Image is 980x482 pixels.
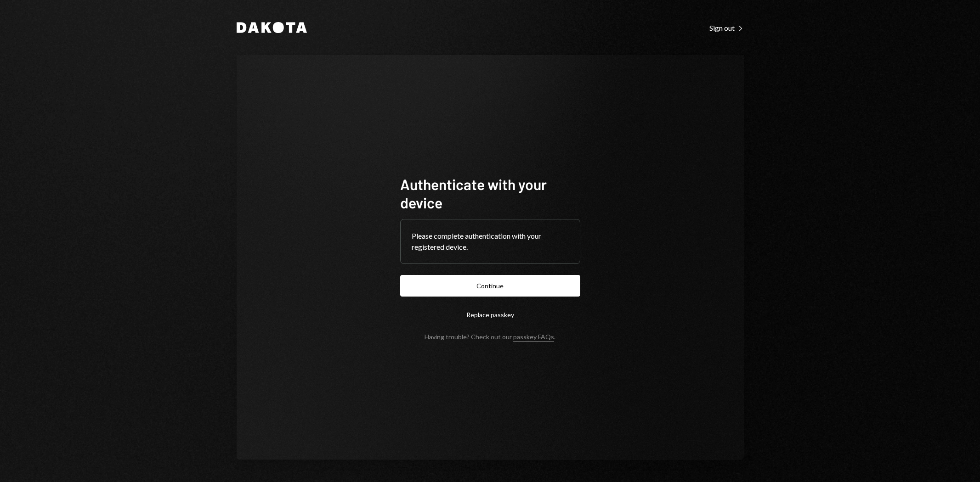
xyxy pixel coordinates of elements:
div: Sign out [709,23,744,33]
button: Replace passkey [400,304,580,325]
button: Continue [400,275,580,297]
a: Sign out [709,22,744,33]
div: Having trouble? Check out our . [425,333,555,341]
h1: Authenticate with your device [400,175,580,212]
a: passkey FAQs [513,333,554,342]
div: Please complete authentication with your registered device. [412,230,569,252]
